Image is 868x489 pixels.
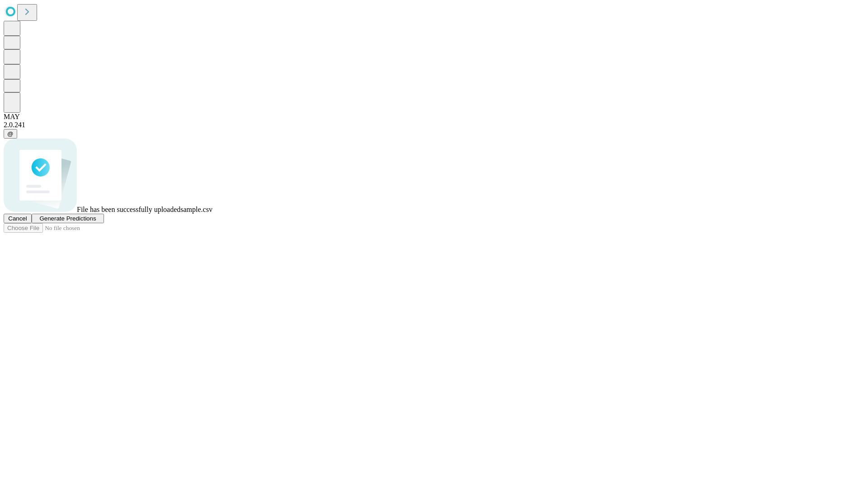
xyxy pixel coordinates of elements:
span: Cancel [8,215,27,222]
span: Generate Predictions [39,215,96,222]
span: File has been successfully uploaded [77,206,180,213]
div: MAY [4,113,864,121]
span: sample.csv [180,206,212,213]
button: @ [4,129,17,139]
div: 2.0.241 [4,121,864,129]
button: Cancel [4,214,32,223]
span: @ [7,130,14,137]
button: Generate Predictions [32,214,104,223]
